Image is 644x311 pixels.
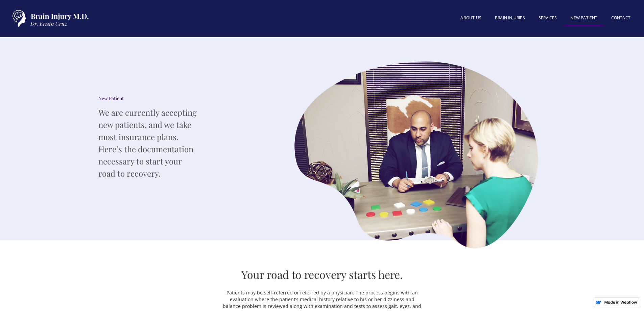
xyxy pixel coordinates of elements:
[98,95,200,102] div: New Patient
[488,11,532,25] a: BRAIN INJURIES
[98,106,200,179] p: We are currently accepting new patients, and we take most insurance plans. Here’s the documentati...
[604,11,637,25] a: Contact
[7,7,91,30] a: home
[532,11,564,25] a: SERVICES
[564,11,604,26] a: New patient
[241,267,403,282] h2: Your road to recovery starts here.
[454,11,488,25] a: About US
[604,301,637,304] img: Made in Webflow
